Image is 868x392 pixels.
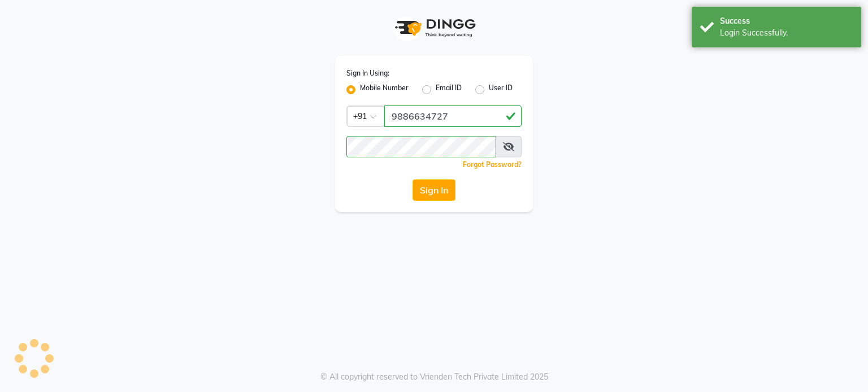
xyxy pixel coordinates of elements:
img: logo1.svg [389,11,479,45]
label: Mobile Number [360,83,409,96]
label: User ID [489,83,513,96]
div: Success [720,15,853,27]
a: Forgot Password? [463,160,522,169]
div: Login Successfully. [720,27,853,39]
input: Username [346,136,496,157]
label: Email ID [436,83,462,96]
label: Sign In Using: [346,68,389,78]
input: Username [384,105,522,127]
button: Sign In [413,179,455,201]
